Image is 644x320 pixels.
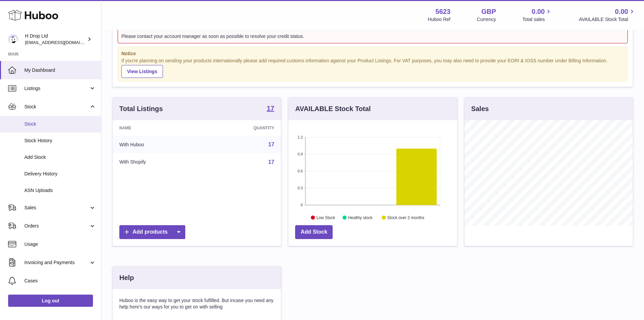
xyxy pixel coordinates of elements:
[24,85,89,92] span: Listings
[298,186,303,190] text: 0.3
[301,203,303,207] text: 0
[24,223,89,229] span: Orders
[113,136,204,153] td: With Huboo
[428,16,451,23] div: Huboo Ref
[121,65,163,78] a: View Listings
[387,215,424,220] text: Stock over 2 months
[348,215,373,220] text: Healthy stock
[119,225,185,239] a: Add products
[24,205,89,211] span: Sales
[24,121,96,127] span: Stock
[25,33,86,46] div: H Drop Ltd
[532,7,545,16] span: 0.00
[522,16,552,23] span: Total sales
[119,273,134,282] h3: Help
[295,104,371,113] h3: AVAILABLE Stock Total
[25,40,99,45] span: [EMAIL_ADDRESS][DOMAIN_NAME]
[24,171,96,177] span: Delivery History
[477,16,496,23] div: Currency
[435,7,451,16] strong: 5623
[481,7,496,16] strong: GBP
[268,159,275,165] a: 17
[8,295,93,307] a: Log out
[24,187,96,194] span: ASN Uploads
[316,215,335,220] text: Low Stock
[522,7,552,23] a: 0.00 Total sales
[24,154,96,161] span: Add Stock
[579,16,636,23] span: AVAILABLE Stock Total
[121,50,624,57] strong: Notice
[615,7,628,16] span: 0.00
[121,58,624,78] div: If you're planning on sending your products internationally please add required customs informati...
[268,142,275,147] a: 17
[119,297,274,310] p: Huboo is the easy way to get your stock fulfilled. But incase you need any help here's our ways f...
[295,225,333,239] a: Add Stock
[24,259,89,266] span: Invoicing and Payments
[24,67,96,73] span: My Dashboard
[24,104,89,110] span: Stock
[204,120,281,136] th: Quantity
[24,241,96,248] span: Usage
[119,104,163,113] h3: Total Listings
[113,153,204,171] td: With Shopify
[267,105,274,112] strong: 17
[113,120,204,136] th: Name
[267,105,274,113] a: 17
[579,7,636,23] a: 0.00 AVAILABLE Stock Total
[298,135,303,139] text: 1.2
[471,104,489,113] h3: Sales
[24,278,96,284] span: Cases
[298,152,303,156] text: 0.9
[298,169,303,173] text: 0.6
[24,137,96,144] span: Stock History
[8,34,18,44] img: internalAdmin-5623@internal.huboo.com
